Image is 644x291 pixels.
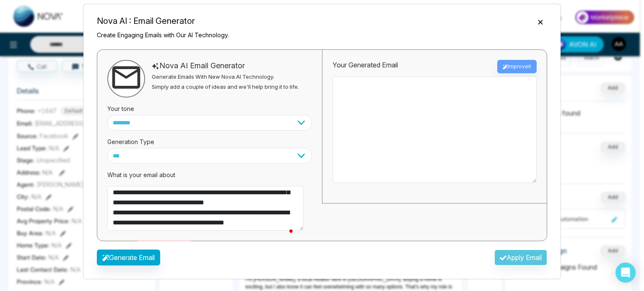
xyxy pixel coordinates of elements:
[97,250,160,265] button: Generate Email
[107,170,312,179] p: What is your email about
[152,83,299,91] p: Simply add a couple of ideas and we'll help bring it to life.
[107,131,312,148] div: Generation Type
[107,98,312,115] div: Your tone
[152,73,299,81] p: Generate Emails With New Nova AI Technology.
[107,186,304,231] textarea: To enrich screen reader interactions, please activate Accessibility in Grammarly extension settings
[615,263,636,283] div: Open Intercom Messenger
